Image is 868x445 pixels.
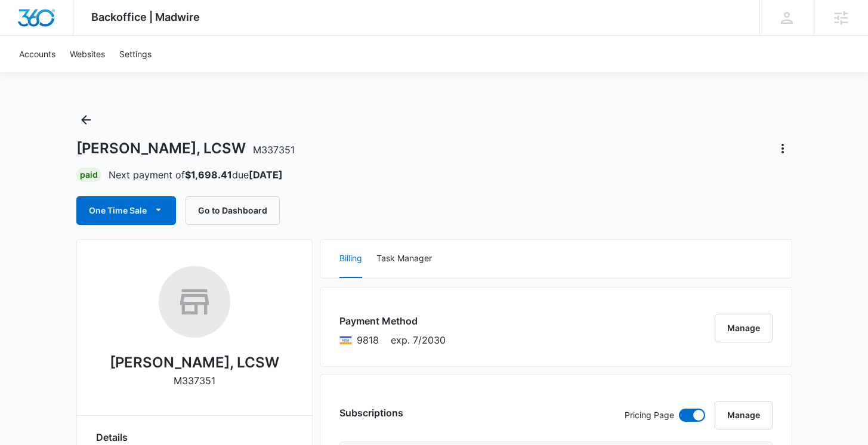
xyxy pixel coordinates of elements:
button: Manage [715,314,773,342]
a: Websites [63,36,112,72]
h2: [PERSON_NAME], LCSW [110,352,279,373]
span: exp. 7/2030 [391,333,446,347]
p: M337351 [174,373,215,388]
span: M337351 [253,144,295,156]
span: Backoffice | Madwire [91,11,200,23]
strong: $1,698.41 [185,169,232,181]
h1: [PERSON_NAME], LCSW [76,140,295,157]
a: Accounts [12,36,63,72]
button: Billing [339,240,362,278]
strong: [DATE] [249,169,283,181]
span: Details [96,430,128,444]
div: Paid [76,168,101,182]
p: Next payment of due [109,168,283,182]
p: Pricing Page [625,409,674,422]
h3: Payment Method [339,314,446,328]
button: Go to Dashboard [186,196,280,225]
button: One Time Sale [76,196,176,225]
h3: Subscriptions [339,406,403,420]
button: Back [76,110,95,129]
a: Settings [112,36,159,72]
button: Task Manager [376,240,432,278]
span: Visa ending with [357,333,379,347]
button: Manage [715,401,773,429]
button: Actions [773,139,792,158]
